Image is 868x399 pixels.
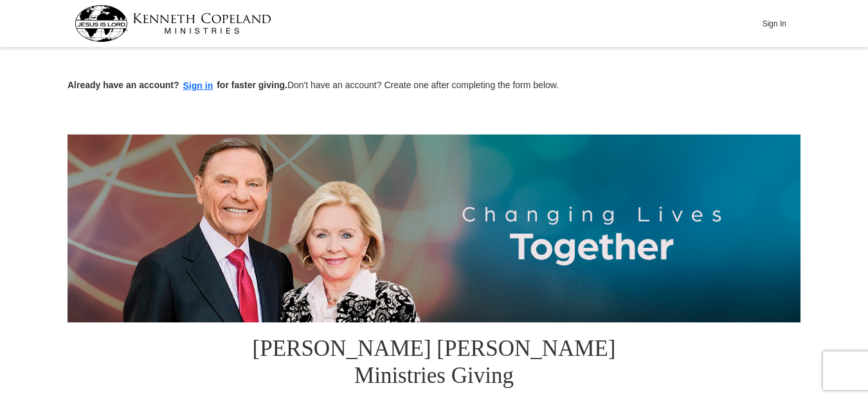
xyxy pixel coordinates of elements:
p: Don't have an account? Create one after completing the form below. [68,79,800,93]
button: Sign In [755,14,793,33]
strong: Already have an account? for faster giving. [68,80,287,90]
button: Sign in [179,79,217,93]
img: kcm-header-logo.svg [75,5,271,42]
